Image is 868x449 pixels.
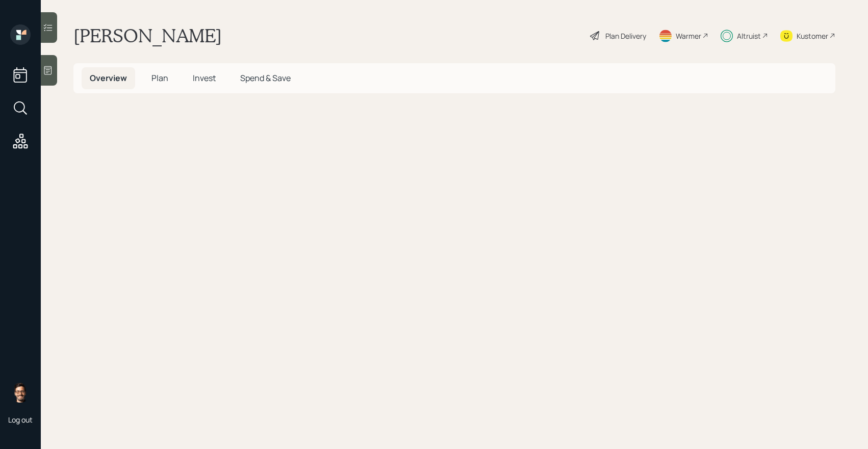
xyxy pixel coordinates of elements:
[676,31,701,41] div: Warmer
[605,31,646,41] div: Plan Delivery
[240,72,291,84] span: Spend & Save
[90,72,127,84] span: Overview
[797,31,828,41] div: Kustomer
[10,382,31,403] img: sami-boghos-headshot.png
[151,72,168,84] span: Plan
[193,72,216,84] span: Invest
[73,24,222,47] h1: [PERSON_NAME]
[737,31,761,41] div: Altruist
[8,415,33,425] div: Log out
